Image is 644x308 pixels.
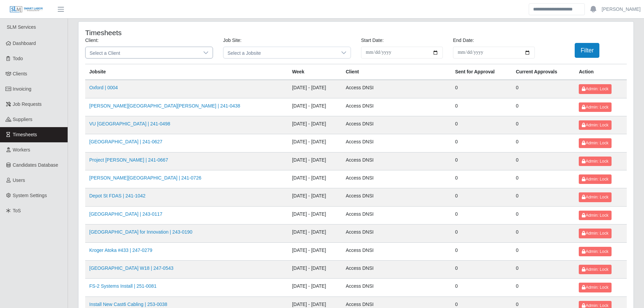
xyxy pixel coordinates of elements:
[579,120,611,130] button: Admin: Lock
[342,279,451,297] td: Access DNSI
[579,192,611,202] button: Admin: Lock
[582,267,608,272] span: Admin: Lock
[13,162,58,168] span: Candidates Database
[13,193,47,198] span: System Settings
[342,152,451,170] td: Access DNSI
[89,302,167,307] a: Install New Cast6 Cabling | 253-0038
[342,116,451,134] td: Access DNSI
[453,37,474,44] label: End Date:
[13,101,42,107] span: Job Requests
[89,247,152,253] a: Kroger Atoka #433 | 247-0279
[451,224,512,242] td: 0
[342,134,451,152] td: Access DNSI
[512,260,575,278] td: 0
[89,265,173,271] a: [GEOGRAPHIC_DATA] W18 | 247-0543
[89,85,118,90] a: Oxford | 0004
[361,37,384,44] label: Start Date:
[579,84,611,94] button: Admin: Lock
[89,175,201,181] a: [PERSON_NAME][GEOGRAPHIC_DATA] | 241-0726
[582,123,608,127] span: Admin: Lock
[512,80,575,98] td: 0
[223,37,241,44] label: Job Site:
[342,260,451,278] td: Access DNSI
[512,152,575,170] td: 0
[512,279,575,297] td: 0
[451,242,512,260] td: 0
[512,188,575,206] td: 0
[7,24,36,30] span: SLM Services
[579,157,611,166] button: Admin: Lock
[85,28,305,37] h4: Timesheets
[582,105,608,110] span: Admin: Lock
[342,206,451,224] td: Access DNSI
[512,242,575,260] td: 0
[575,64,627,80] th: Action
[582,285,608,290] span: Admin: Lock
[13,86,31,92] span: Invoicing
[89,157,168,163] a: Project [PERSON_NAME] | 241-0667
[13,41,36,46] span: Dashboard
[579,211,611,220] button: Admin: Lock
[512,98,575,116] td: 0
[582,87,608,91] span: Admin: Lock
[288,260,342,278] td: [DATE] - [DATE]
[342,98,451,116] td: Access DNSI
[288,224,342,242] td: [DATE] - [DATE]
[89,103,240,109] a: [PERSON_NAME][GEOGRAPHIC_DATA][PERSON_NAME] | 241-0438
[451,170,512,188] td: 0
[582,141,608,145] span: Admin: Lock
[89,211,162,217] a: [GEOGRAPHIC_DATA] | 243-0117
[288,116,342,134] td: [DATE] - [DATE]
[342,80,451,98] td: Access DNSI
[288,242,342,260] td: [DATE] - [DATE]
[451,206,512,224] td: 0
[13,117,32,122] span: Suppliers
[579,138,611,148] button: Admin: Lock
[288,80,342,98] td: [DATE] - [DATE]
[451,64,512,80] th: Sent for Approval
[582,249,608,254] span: Admin: Lock
[512,206,575,224] td: 0
[579,229,611,238] button: Admin: Lock
[582,213,608,218] span: Admin: Lock
[13,56,23,61] span: Todo
[579,283,611,292] button: Admin: Lock
[451,260,512,278] td: 0
[89,139,162,144] a: [GEOGRAPHIC_DATA] | 241-0627
[451,116,512,134] td: 0
[13,208,21,213] span: ToS
[451,134,512,152] td: 0
[529,3,585,15] input: Search
[451,152,512,170] td: 0
[579,265,611,274] button: Admin: Lock
[288,206,342,224] td: [DATE] - [DATE]
[13,177,25,183] span: Users
[451,80,512,98] td: 0
[89,283,157,289] a: FS-2 Systems Install | 251-0081
[451,188,512,206] td: 0
[288,134,342,152] td: [DATE] - [DATE]
[288,98,342,116] td: [DATE] - [DATE]
[579,247,611,256] button: Admin: Lock
[512,224,575,242] td: 0
[288,170,342,188] td: [DATE] - [DATE]
[288,279,342,297] td: [DATE] - [DATE]
[13,147,30,152] span: Workers
[579,102,611,112] button: Admin: Lock
[512,64,575,80] th: Current Approvals
[288,64,342,80] th: Week
[579,174,611,184] button: Admin: Lock
[89,121,170,126] a: VU [GEOGRAPHIC_DATA] | 241-0498
[342,224,451,242] td: Access DNSI
[582,195,608,199] span: Admin: Lock
[288,152,342,170] td: [DATE] - [DATE]
[602,6,641,13] a: [PERSON_NAME]
[86,47,199,58] span: Select a Client
[582,177,608,182] span: Admin: Lock
[512,170,575,188] td: 0
[512,134,575,152] td: 0
[9,6,43,13] img: SLM Logo
[89,229,192,235] a: [GEOGRAPHIC_DATA] for Innovation | 243-0190
[575,43,599,58] button: Filter
[512,116,575,134] td: 0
